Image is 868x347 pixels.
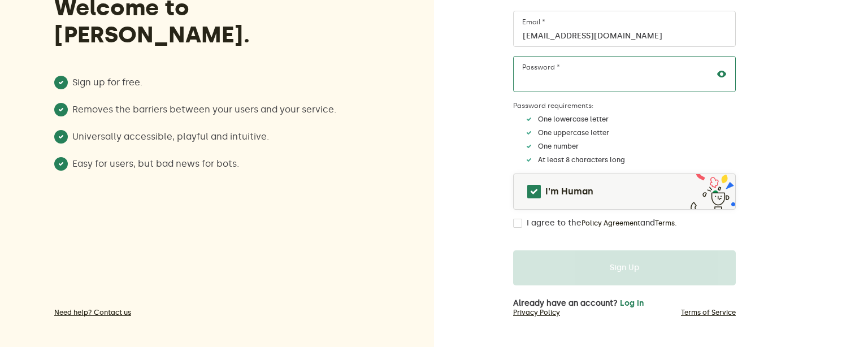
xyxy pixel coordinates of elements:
label: Password * [522,63,560,72]
a: Need help? Contact us [54,308,374,317]
li: Removes the barriers between your users and your service. [54,103,374,116]
li: At least 8 characters long [524,155,736,164]
li: Sign up for free. [54,76,374,89]
label: Password requirements: [513,101,736,110]
li: One uppercase letter [524,128,736,137]
button: Log in [620,299,644,308]
label: Email * [522,18,545,27]
span: I'm Human [545,185,593,198]
label: I agree to the and . [527,219,677,228]
a: Terms [655,219,675,228]
a: Terms of Service [681,308,736,317]
a: Privacy Policy [513,308,560,317]
button: Sign Up [513,250,736,285]
li: One lowercase letter [524,115,736,124]
a: Policy Agreement [581,219,640,228]
li: One number [524,142,736,151]
li: Universally accessible, playful and intuitive. [54,130,374,144]
li: Easy for users, but bad news for bots. [54,157,374,171]
input: Email * [513,11,736,47]
span: Already have an account? [513,299,618,308]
